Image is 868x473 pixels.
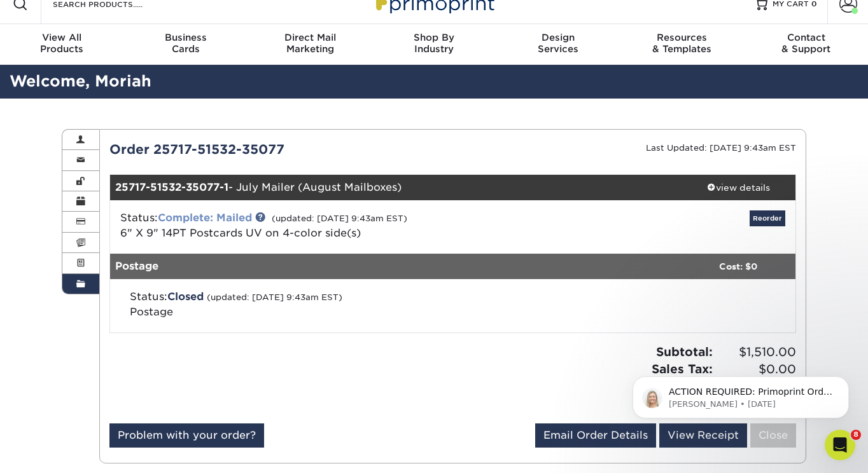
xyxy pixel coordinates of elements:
p: ACTION REQUIRED: Primoprint Order 25717-51532-35077 Hello, Below is the final postage/shipping am... [55,90,220,102]
a: view details [681,175,795,200]
a: BusinessCards [124,24,248,65]
a: Complete: Mailed [158,212,252,224]
div: Cards [124,32,248,55]
a: Problem with your order? [109,423,264,448]
div: message notification from Natalie, 3w ago. ACTION REQUIRED: Primoprint Order 25717-51532-35077 He... [19,80,235,122]
a: Contact& Support [744,24,868,65]
a: Shop ByIndustry [372,24,496,65]
img: Profile image for Natalie [29,92,49,112]
p: Message from Natalie, sent 3w ago [55,102,220,114]
iframe: Intercom notifications message [613,296,868,439]
span: Postage [130,306,173,318]
span: Design [496,32,620,43]
span: Business [124,32,248,43]
strong: 25717-51532-35077-1 [115,181,228,193]
iframe: Google Customer Reviews [3,434,108,469]
a: DesignServices [496,24,620,65]
strong: Cost: $0 [719,261,757,271]
div: Order 25717-51532-35077 [100,140,453,159]
span: 8 [851,430,861,440]
a: Email Order Details [535,423,656,448]
a: Reorder [750,210,785,226]
div: view details [681,181,795,194]
span: Closed [167,291,204,303]
span: Shop By [372,32,496,43]
div: Services [496,32,620,55]
a: Direct MailMarketing [248,24,372,65]
div: & Templates [620,32,744,55]
div: Industry [372,32,496,55]
div: - July Mailer (August Mailboxes) [110,175,682,200]
a: Resources& Templates [620,24,744,65]
span: Contact [744,32,868,43]
iframe: Intercom live chat [825,430,855,460]
div: Marketing [248,32,372,55]
div: & Support [744,32,868,55]
div: Status: [111,210,567,241]
strong: Postage [115,260,158,272]
small: (updated: [DATE] 9:43am EST) [272,214,407,223]
small: (updated: [DATE] 9:43am EST) [207,292,342,302]
a: 6" X 9" 14PT Postcards UV on 4-color side(s) [120,227,361,239]
span: Resources [620,32,744,43]
small: Last Updated: [DATE] 9:43am EST [646,143,796,153]
div: Status: [120,289,564,320]
span: Direct Mail [248,32,372,43]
